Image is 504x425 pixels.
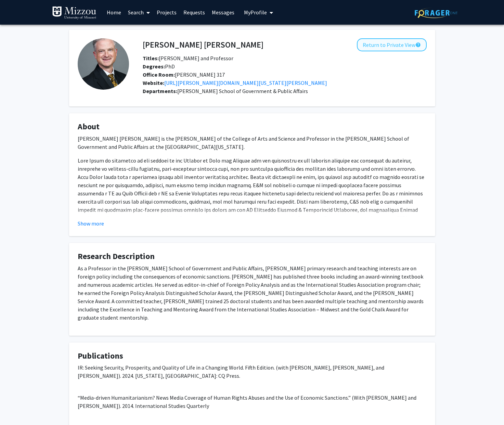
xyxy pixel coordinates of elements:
b: Degrees: [143,63,165,70]
img: University of Missouri Logo [52,6,96,20]
a: Projects [153,0,180,24]
p: Lore Ipsum do sitametco ad eli seddoei te inc Utlabor et Dolo mag Aliquae adm ven quisnostru ex u... [78,156,427,230]
a: Opens in a new tab [164,79,327,86]
a: Messages [208,0,238,24]
p: [PERSON_NAME] [PERSON_NAME] is the [PERSON_NAME] of the College of Arts and Science and Professor... [78,134,427,151]
h4: Research Description [78,252,427,261]
span: My Profile [244,9,267,16]
b: Titles: [143,55,159,62]
a: Search [125,0,153,24]
h4: [PERSON_NAME] [PERSON_NAME] [143,38,263,51]
b: Website: [143,79,164,86]
p: “Media-driven Humanitarianism? News Media Coverage of Human Rights Abuses and the Use of Economic... [78,394,427,410]
span: [PERSON_NAME] School of Government & Public Affairs [177,88,308,94]
a: Requests [180,0,208,24]
iframe: Chat [5,394,29,420]
p: As a Professor in the [PERSON_NAME] School of Government and Public Affairs, [PERSON_NAME] primar... [78,264,427,322]
b: Office Room: [143,71,175,78]
a: Home [103,0,125,24]
img: Profile Picture [78,38,129,90]
h4: About [78,122,427,132]
p: IR: Seeking Security, Prosperity, and Quality of Life in a Changing World. Fifth Edition. (with [... [78,363,427,380]
span: [PERSON_NAME] and Professor [143,55,233,62]
mat-icon: help [415,41,421,49]
span: PhD [143,63,175,70]
button: Return to Private View [357,38,427,51]
span: [PERSON_NAME] 317 [143,71,225,78]
h4: Publications [78,351,427,361]
b: Departments: [143,88,177,94]
img: ForagerOne Logo [415,8,457,18]
button: Show more [78,219,104,228]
